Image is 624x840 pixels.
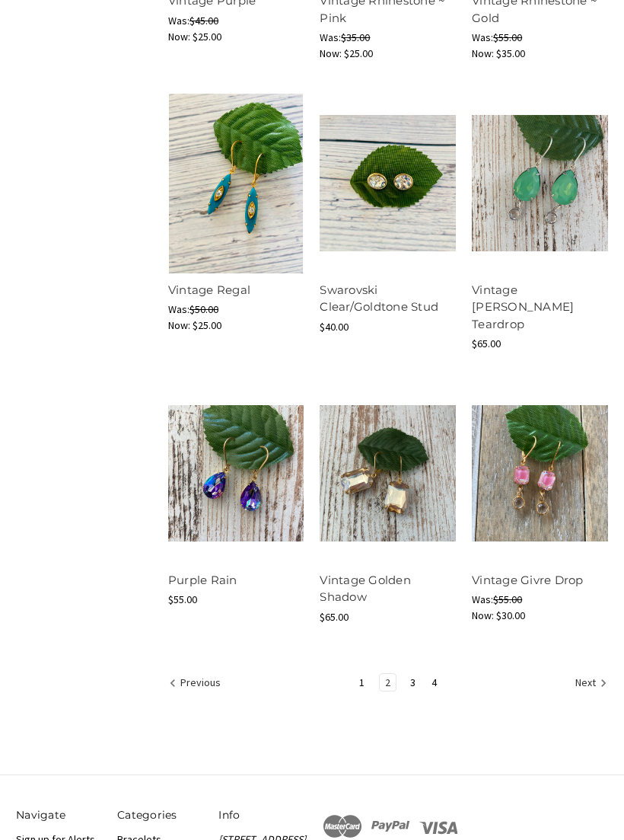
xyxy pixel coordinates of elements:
[380,674,396,691] a: Page 2 of 4
[189,302,218,316] span: $50.00
[169,674,226,694] a: Previous
[168,302,304,318] div: Was:
[472,115,608,251] img: Vintage Green Opal Teardrop
[218,807,304,823] h5: Info
[472,283,574,331] a: Vintage [PERSON_NAME] Teardrop
[472,337,501,350] span: $65.00
[472,405,608,541] img: Vintage Givre Drop
[493,592,522,606] span: $55.00
[189,14,218,27] span: $45.00
[320,610,349,624] span: $65.00
[496,46,525,60] span: $35.00
[472,608,494,622] span: Now:
[472,384,608,564] a: Vintage Givre Drop
[320,384,456,564] a: Vintage Golden Shadow
[320,46,342,60] span: Now:
[405,674,421,691] a: Page 3 of 4
[320,573,411,605] a: Vintage Golden Shadow
[168,673,608,695] nav: pagination
[320,283,438,315] a: Swarovski Clear/Goldtone Stud
[168,573,237,587] a: Purple Rain
[354,674,370,691] a: Page 1 of 4
[341,30,370,44] span: $35.00
[168,94,304,273] img: Vintage Regal
[320,30,456,46] div: Was:
[472,592,608,608] div: Was:
[168,283,250,297] a: Vintage Regal
[168,13,304,29] div: Was:
[16,807,101,823] h5: Navigate
[168,384,304,564] a: Purple Rain
[168,318,190,332] span: Now:
[320,405,456,541] img: Vintage Golden Shadow
[168,592,197,606] span: $55.00
[472,573,584,587] a: Vintage Givre Drop
[168,30,190,43] span: Now:
[193,30,221,43] span: $25.00
[117,807,202,823] h5: Categories
[193,318,221,332] span: $25.00
[320,320,349,334] span: $40.00
[344,46,373,60] span: $25.00
[472,94,608,273] a: Vintage Green Opal Teardrop
[493,30,522,44] span: $55.00
[472,46,494,60] span: Now:
[426,674,442,691] a: Page 4 of 4
[570,674,607,694] a: Next
[472,30,608,46] div: Was:
[320,94,456,273] a: Swarovski Clear/Goldtone Stud
[496,608,525,622] span: $30.00
[320,115,456,251] img: Swarovski Clear/Goldtone Stud
[168,405,304,541] img: Purple Rain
